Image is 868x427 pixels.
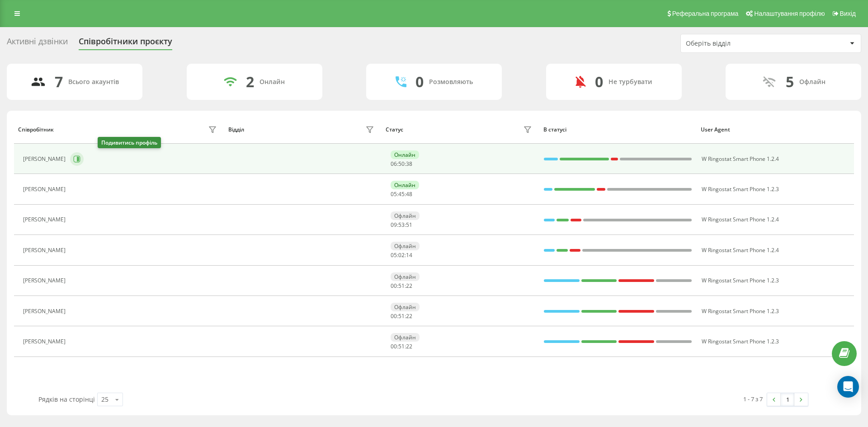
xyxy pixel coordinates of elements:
[398,343,405,350] span: 51
[702,216,779,223] span: W Ringostat Smart Phone 1.2.4
[406,160,412,168] span: 38
[391,343,397,350] span: 00
[391,190,397,198] span: 05
[391,343,412,350] div: : :
[702,185,779,193] span: W Ringostat Smart Phone 1.2.3
[406,221,412,229] span: 51
[702,307,779,315] span: W Ringostat Smart Phone 1.2.3
[391,252,412,258] div: : :
[406,343,412,350] span: 22
[391,211,420,220] div: Офлайн
[228,127,244,133] div: Відділ
[702,277,779,284] span: W Ringostat Smart Phone 1.2.3
[246,73,254,90] div: 2
[701,127,850,133] div: User Agent
[98,137,161,148] div: Подивитись профіль
[7,37,68,51] div: Активні дзвінки
[391,251,397,259] span: 05
[23,277,68,284] div: [PERSON_NAME]
[837,376,859,398] div: Open Intercom Messenger
[398,221,405,229] span: 53
[391,242,420,250] div: Офлайн
[840,10,856,17] span: Вихід
[398,160,405,168] span: 50
[68,78,119,86] div: Всього акаунтів
[391,282,397,290] span: 00
[595,73,603,90] div: 0
[702,246,779,254] span: W Ringostat Smart Phone 1.2.4
[391,283,412,289] div: : :
[23,186,68,192] div: [PERSON_NAME]
[406,282,412,290] span: 22
[702,155,779,163] span: W Ringostat Smart Phone 1.2.4
[786,73,794,90] div: 5
[398,251,405,259] span: 02
[18,127,54,133] div: Співробітник
[391,312,397,320] span: 00
[398,282,405,290] span: 51
[23,338,68,345] div: [PERSON_NAME]
[429,78,473,86] div: Розмовляють
[391,222,412,228] div: : :
[406,251,412,259] span: 14
[391,313,412,319] div: : :
[23,308,68,314] div: [PERSON_NAME]
[391,191,412,197] div: : :
[754,10,825,17] span: Налаштування профілю
[391,333,420,342] div: Офлайн
[391,221,397,229] span: 09
[398,190,405,198] span: 45
[55,73,63,90] div: 7
[743,394,763,404] div: 1 - 7 з 7
[391,303,420,311] div: Офлайн
[672,10,739,17] span: Реферальна програма
[38,395,95,404] span: Рядків на сторінці
[406,190,412,198] span: 48
[398,312,405,320] span: 51
[386,127,403,133] div: Статус
[23,216,68,223] div: [PERSON_NAME]
[781,393,794,406] a: 1
[415,73,424,90] div: 0
[391,160,397,168] span: 06
[609,78,652,86] div: Не турбувати
[543,127,693,133] div: В статусі
[79,37,172,51] div: Співробітники проєкту
[702,338,779,345] span: W Ringostat Smart Phone 1.2.3
[391,161,412,167] div: : :
[23,247,68,253] div: [PERSON_NAME]
[391,150,419,159] div: Онлайн
[799,78,826,86] div: Офлайн
[23,156,68,162] div: [PERSON_NAME]
[391,272,420,281] div: Офлайн
[686,40,794,47] div: Оберіть відділ
[259,78,285,86] div: Онлайн
[101,395,108,404] div: 25
[406,312,412,320] span: 22
[391,181,419,189] div: Онлайн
